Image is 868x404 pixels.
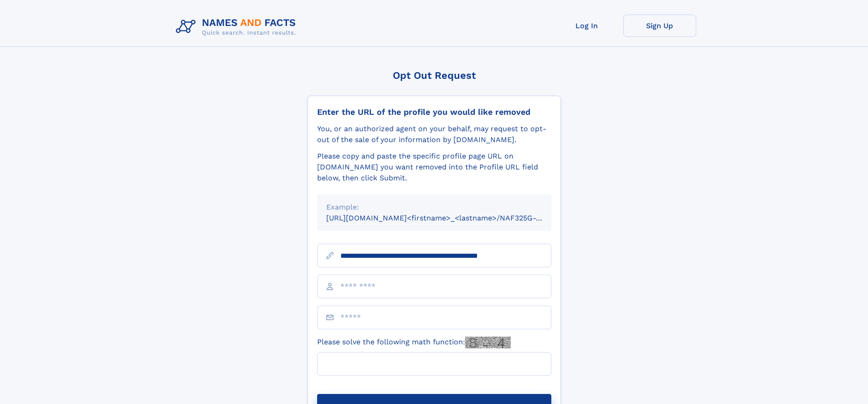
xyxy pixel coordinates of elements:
small: [URL][DOMAIN_NAME]<firstname>_<lastname>/NAF325G-xxxxxxxx [326,214,569,222]
img: Logo Names and Facts [172,15,303,39]
div: Enter the URL of the profile you would like removed [317,107,551,117]
div: Example: [326,202,542,213]
div: Please copy and paste the specific profile page URL on [DOMAIN_NAME] you want removed into the Pr... [317,151,551,184]
div: Opt Out Request [308,70,561,81]
a: Log In [550,15,623,37]
label: Please solve the following math function: [317,337,511,348]
div: You, or an authorized agent on your behalf, may request to opt-out of the sale of your informatio... [317,123,551,145]
a: Sign Up [623,15,696,37]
